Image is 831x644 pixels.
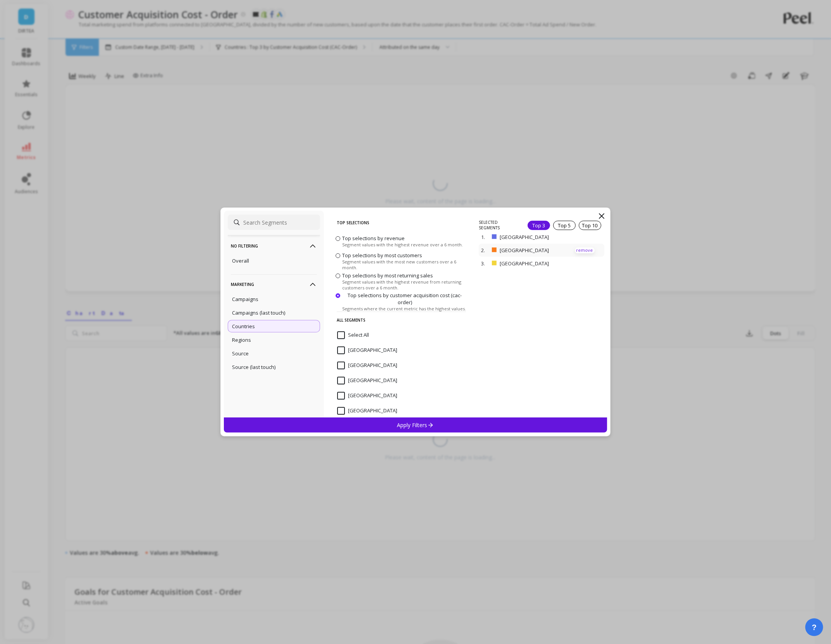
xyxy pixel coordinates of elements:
[232,323,255,330] p: Countries
[805,618,823,636] button: ?
[337,331,369,339] span: Select All
[342,279,467,291] span: Segment values with the highest revenue from returning customers over a 6 month.
[231,236,317,256] p: No filtering
[481,234,489,241] p: 1.
[342,272,433,279] span: Top selections by most returning sales
[479,220,518,230] p: SELECTED SEGMENTS
[337,362,397,369] span: Albania
[397,421,434,429] p: Apply Filters
[232,350,249,357] p: Source
[500,247,575,254] p: [GEOGRAPHIC_DATA]
[528,221,550,230] div: Top 3
[812,622,817,633] span: ?
[337,346,397,354] span: Afghanistan
[579,221,601,230] div: Top 10
[232,257,249,264] p: Overall
[500,234,575,241] p: [GEOGRAPHIC_DATA]
[337,377,397,384] span: Algeria
[337,392,397,400] span: Andorra
[337,215,466,231] p: Top Selections
[575,248,595,253] p: remove
[481,260,489,267] p: 3.
[342,306,466,312] span: Segments where the current metric has the highest values.
[553,221,576,230] div: Top 5
[232,336,251,343] p: Regions
[231,274,317,294] p: Marketing
[232,296,258,303] p: Campaigns
[342,292,467,306] span: Top selections by customer acquisition cost (cac-order)
[228,215,320,230] input: Search Segments
[481,247,489,254] p: 2.
[342,252,422,259] span: Top selections by most customers
[232,309,285,316] p: Campaigns (last touch)
[232,364,275,370] p: Source (last touch)
[337,407,397,415] span: Angola
[342,259,467,270] span: Segment values with the most new customers over a 6 month.
[337,312,466,328] p: All Segments
[500,260,575,267] p: [GEOGRAPHIC_DATA]
[342,242,463,248] span: Segment values with the highest revenue over a 6 month.
[342,235,405,242] span: Top selections by revenue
